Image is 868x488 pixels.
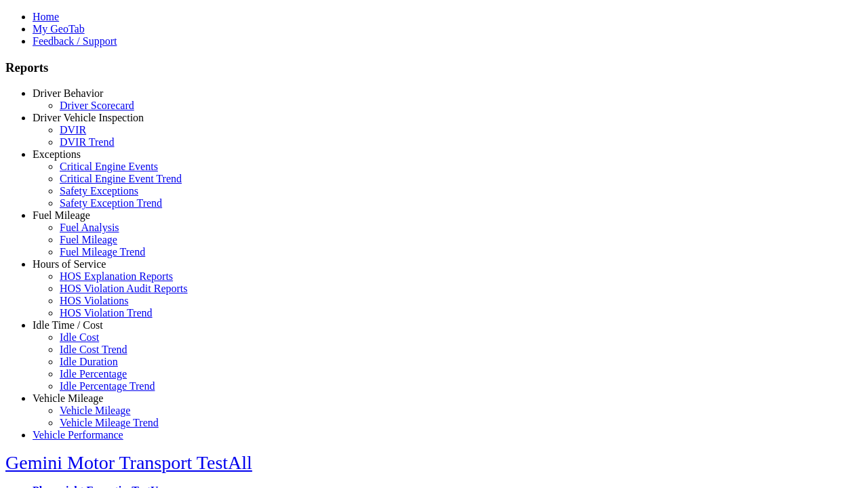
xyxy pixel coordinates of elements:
[60,307,153,319] a: HOS Violation Trend
[60,100,134,111] a: Driver Scorecard
[33,23,85,35] a: My GeoTab
[60,368,127,380] a: Idle Percentage
[33,35,117,47] a: Feedback / Support
[60,380,155,392] a: Idle Percentage Trend
[60,417,159,428] a: Vehicle Mileage Trend
[60,136,114,148] a: DVIR Trend
[33,258,106,270] a: Hours of Service
[60,331,99,343] a: Idle Cost
[33,429,123,441] a: Vehicle Performance
[33,319,103,331] a: Idle Time / Cost
[60,185,138,197] a: Safety Exceptions
[60,356,118,367] a: Idle Duration
[60,124,86,136] a: DVIR
[60,234,117,245] a: Fuel Mileage
[60,197,162,209] a: Safety Exception Trend
[5,452,252,473] a: Gemini Motor Transport TestAll
[33,392,103,404] a: Vehicle Mileage
[60,246,145,258] a: Fuel Mileage Trend
[5,60,863,75] h3: Reports
[60,161,158,172] a: Critical Engine Events
[60,344,127,355] a: Idle Cost Trend
[33,112,144,123] a: Driver Vehicle Inspection
[60,283,188,294] a: HOS Violation Audit Reports
[60,270,173,282] a: HOS Explanation Reports
[33,87,103,99] a: Driver Behavior
[60,222,119,233] a: Fuel Analysis
[60,173,182,184] a: Critical Engine Event Trend
[60,405,130,416] a: Vehicle Mileage
[33,11,59,22] a: Home
[33,148,81,160] a: Exceptions
[33,209,90,221] a: Fuel Mileage
[60,295,128,306] a: HOS Violations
